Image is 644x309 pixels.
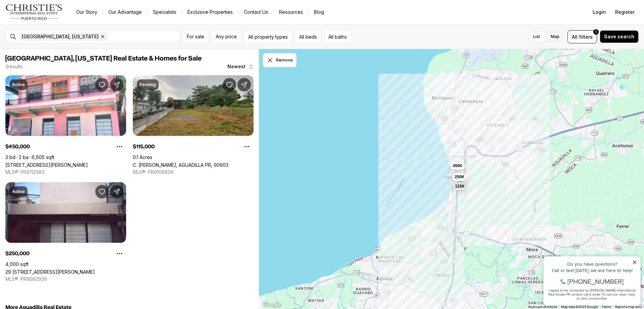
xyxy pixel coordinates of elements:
[8,41,96,54] span: I agree to be contacted by [PERSON_NAME] International Real Estate PR via text, call & email. To ...
[5,162,88,168] a: 5 SAN AGUSTIN STAHL ST #5, AGUADILLA PR, 00603
[589,5,610,19] button: Login
[22,34,99,39] span: [GEOGRAPHIC_DATA], [US_STATE]
[5,64,22,69] p: 3 results
[71,7,103,17] a: Our Story
[7,22,97,26] div: Call or text [DATE], we are here to help!
[455,184,465,189] span: 115K
[455,174,465,180] span: 250K
[237,78,251,91] button: Share Property
[148,7,182,17] a: Specialists
[593,9,606,15] span: Login
[187,34,204,39] span: For sale
[453,163,463,168] span: 450K
[113,140,126,153] button: Property options
[238,7,273,17] button: Contact Us
[5,55,202,62] span: [GEOGRAPHIC_DATA], [US_STATE] Real Estate & Homes for Sale
[615,9,635,15] span: Register
[12,189,25,194] p: Active
[295,30,321,43] button: All beds
[227,64,246,69] span: Newest
[579,33,593,40] span: filters
[95,185,109,198] button: Save Property: 29 29 MUNOZ RIVERA ST.
[182,7,238,17] a: Exclusive Properties
[140,82,156,87] p: Pending
[211,30,241,43] button: Any price
[572,33,578,40] span: All
[604,34,634,39] span: Save search
[223,60,258,73] button: Newest
[5,4,63,20] img: logo
[452,173,467,181] button: 250K
[244,30,292,43] button: All property types
[7,15,97,20] div: Do you have questions?
[309,7,329,17] a: Blog
[324,30,351,43] button: All baths
[12,82,25,87] p: Active
[182,30,209,43] button: For sale
[113,247,126,260] button: Property options
[568,30,597,43] button: Allfilters1
[216,34,237,39] span: Any price
[28,32,84,38] span: [PHONE_NUMBER]
[600,30,639,43] button: Save search
[263,53,297,67] button: Dismiss drawing
[450,162,465,170] button: 450K
[528,31,545,43] label: List
[5,269,95,275] a: 29 29 MUNOZ RIVERA ST., AGUADILLA PR, 00605
[274,7,308,17] a: Resources
[110,78,123,91] button: Share Property
[95,78,109,91] button: Save Property: 5 SAN AGUSTIN STAHL ST #5
[545,31,565,43] label: Map
[110,185,123,198] button: Share Property
[133,162,228,168] a: C. LUIS A TORREGROSA, AGUADILLA PR, 00603
[595,29,597,35] span: 1
[240,140,254,153] button: Property options
[223,78,236,91] button: Save Property: C. LUIS A TORREGROSA
[452,182,468,190] button: 115K
[103,7,147,17] a: Our Advantage
[611,5,639,19] button: Register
